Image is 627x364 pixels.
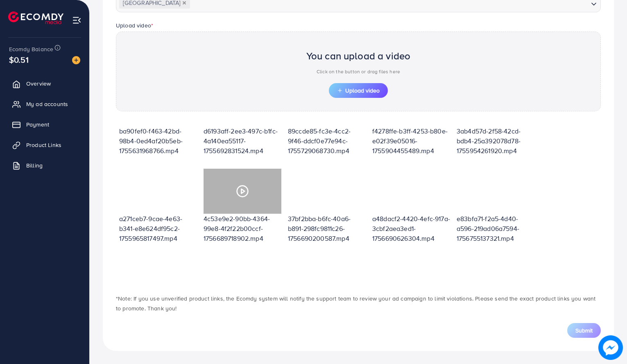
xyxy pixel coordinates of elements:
[288,126,366,156] p: 89ccde85-fc3e-4cc2-9f46-ddcf0e77e94c-1755729068730.mp4
[119,126,197,156] p: ba90fef0-f463-42bd-98b4-0ed4af20b5eb-1755631968766.mp4
[337,88,380,93] span: Upload video
[329,83,388,98] button: Upload video
[6,157,83,174] a: Billing
[26,141,61,149] span: Product Links
[6,137,83,153] a: Product Links
[306,50,411,62] h2: You can upload a video
[204,214,281,243] p: 4c53e9e2-90bb-4364-99e8-4f2f22b00ccf-1756689718902.mp4
[9,45,53,53] span: Ecomdy Balance
[116,21,153,29] label: Upload video
[6,116,83,133] a: Payment
[567,323,601,338] button: Submit
[372,214,450,243] p: a48dacf2-4420-4efc-917a-3cbf2aea3ed1-1756690626304.mp4
[116,294,601,313] p: *Note: If you use unverified product links, the Ecomdy system will notify the support team to rev...
[8,11,63,24] img: logo
[575,326,593,335] span: Submit
[26,100,68,108] span: My ad accounts
[204,126,281,156] p: d6193aff-2ee3-497c-b1fc-4a140ea55117-1755692831524.mp4
[72,16,81,25] img: menu
[9,54,29,66] span: $0.51
[457,126,534,156] p: 3ab4d57d-2f58-42cd-bdb4-25a392078d78-1755954261920.mp4
[26,120,49,129] span: Payment
[600,337,621,358] img: image
[372,126,450,156] p: f4278ffe-b3ff-4253-b80e-e02f39e05016-1755904455489.mp4
[26,161,43,170] span: Billing
[457,214,534,243] p: e83bfa71-f2a5-4d40-a596-219ad06a7594-1756755137321.mp4
[119,214,197,243] p: a271ceb7-9cae-4e63-b341-e8e624df95c2-1755965817497.mp4
[6,96,83,112] a: My ad accounts
[288,214,366,243] p: 37bf2bba-b6fc-40a6-b891-298fc9811c26-1756690200587.mp4
[182,1,186,5] button: Deselect Pakistan
[306,67,411,77] p: Click on the button or drag files here
[26,79,51,88] span: Overview
[6,75,83,92] a: Overview
[72,56,80,64] img: image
